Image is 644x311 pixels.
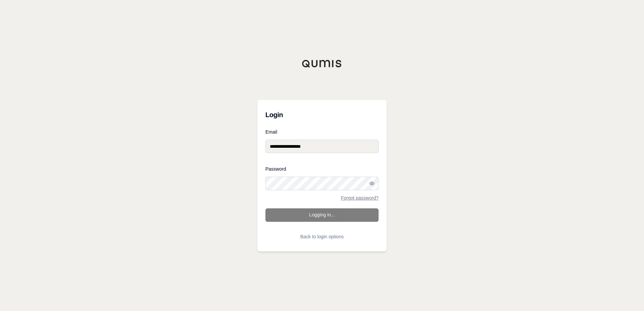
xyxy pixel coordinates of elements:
h3: Login [265,108,379,122]
button: Back to login options [265,230,379,243]
label: Password [265,167,379,171]
label: Email [265,130,379,134]
a: Forgot password? [341,196,379,200]
img: Qumis [302,60,342,68]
